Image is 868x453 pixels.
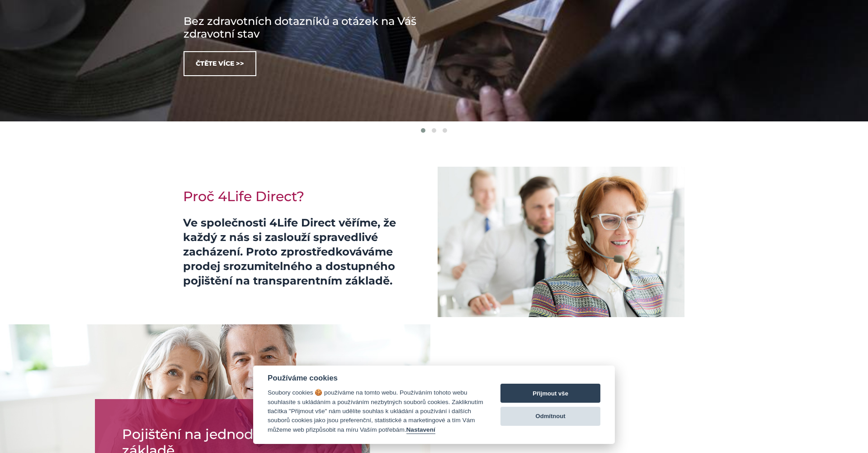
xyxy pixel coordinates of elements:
[184,51,256,76] a: Čtěte více >>
[406,426,435,434] button: Nastavení
[183,216,427,288] p: Ve společnosti 4Life Direct věříme, že každý z nás si zaslouží spravedlivé zacházení. Proto zpros...
[500,407,600,426] button: Odmítnout
[500,384,600,403] button: Přijmout vše
[268,388,483,434] div: Soubory cookies 🍪 používáme na tomto webu. Používáním tohoto webu souhlasíte s ukládáním a použív...
[183,188,427,205] h2: Proč 4Life Direct?
[456,368,861,376] h5: Pojistné produkty
[268,374,483,383] div: Používáme cookies
[184,15,455,40] h3: Bez zdravotních dotazníků a otázek na Váš zdravotní stav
